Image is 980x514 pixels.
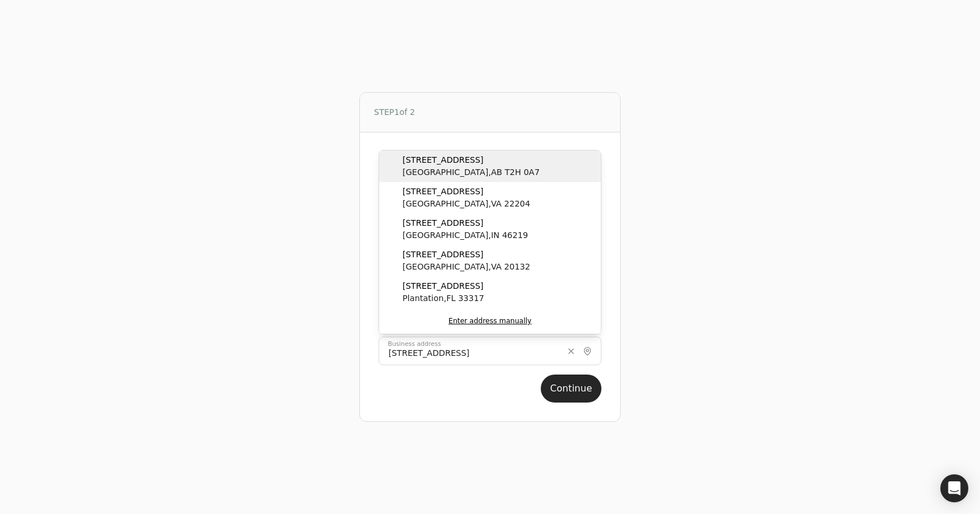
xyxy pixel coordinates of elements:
button: Continue [541,375,601,403]
div: Suggestions [379,151,601,334]
span: [STREET_ADDRESS] [402,280,484,292]
span: STEP 1 of 2 [374,106,415,118]
div: Open Intercom Messenger [940,474,968,502]
span: [GEOGRAPHIC_DATA] , VA 20132 [402,261,530,273]
label: Business address [388,340,441,349]
span: [STREET_ADDRESS] [402,249,530,261]
span: [STREET_ADDRESS] [402,186,530,198]
button: Enter address manually [379,308,601,334]
span: [GEOGRAPHIC_DATA] , IN 46219 [402,229,528,242]
span: [STREET_ADDRESS] [402,154,540,166]
span: [STREET_ADDRESS] [402,217,528,229]
span: Plantation , FL 33317 [402,292,484,305]
span: [GEOGRAPHIC_DATA] , AB T2H 0A7 [402,166,540,179]
span: [GEOGRAPHIC_DATA] , VA 22204 [402,198,530,210]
